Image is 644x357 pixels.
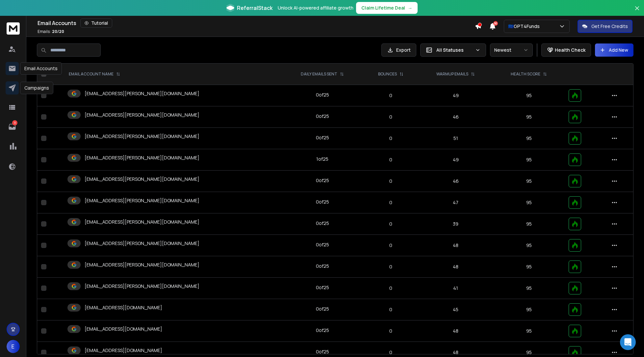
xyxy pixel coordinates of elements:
[633,4,641,20] button: Close banner
[493,149,565,171] td: 95
[367,199,414,206] p: 0
[316,241,329,248] div: 0 of 25
[52,29,64,34] span: 20 / 20
[367,285,414,291] p: 0
[367,221,414,227] p: 0
[7,340,20,353] button: E
[316,327,329,334] div: 0 of 25
[237,4,272,12] span: ReferralStack
[301,71,337,77] p: DAILY EMAILS SENT
[316,156,328,162] div: 1 of 25
[85,347,162,354] p: [EMAIL_ADDRESS][DOMAIN_NAME]
[367,349,414,356] p: 0
[555,47,585,53] p: Health Check
[620,334,636,350] div: Open Intercom Messenger
[85,304,162,311] p: [EMAIL_ADDRESS][DOMAIN_NAME]
[316,134,329,141] div: 0 of 25
[541,43,591,57] button: Health Check
[316,177,329,184] div: 0 of 25
[418,278,493,299] td: 41
[85,261,199,268] p: [EMAIL_ADDRESS][PERSON_NAME][DOMAIN_NAME]
[591,23,628,30] p: Get Free Credits
[436,71,468,77] p: WARMUP EMAILS
[493,235,565,256] td: 95
[85,197,199,204] p: [EMAIL_ADDRESS][PERSON_NAME][DOMAIN_NAME]
[85,240,199,247] p: [EMAIL_ADDRESS][PERSON_NAME][DOMAIN_NAME]
[356,2,418,14] button: Claim Lifetime Deal→
[493,256,565,278] td: 95
[85,283,199,289] p: [EMAIL_ADDRESS][PERSON_NAME][DOMAIN_NAME]
[418,85,493,106] td: 49
[367,263,414,270] p: 0
[316,92,329,98] div: 0 of 25
[436,47,473,53] p: All Statuses
[20,82,53,94] div: Campaigns
[367,92,414,99] p: 0
[493,213,565,235] td: 95
[578,20,632,33] button: Get Free Credits
[316,113,329,120] div: 0 of 25
[493,299,565,320] td: 95
[493,171,565,192] td: 95
[38,18,475,28] div: Email Accounts
[493,128,565,149] td: 95
[20,62,62,75] div: Email Accounts
[316,306,329,312] div: 0 of 25
[85,176,199,182] p: [EMAIL_ADDRESS][PERSON_NAME][DOMAIN_NAME]
[38,29,64,34] p: Emails :
[493,106,565,128] td: 95
[493,278,565,299] td: 95
[367,178,414,184] p: 0
[85,326,162,332] p: [EMAIL_ADDRESS][DOMAIN_NAME]
[493,320,565,342] td: 95
[511,71,540,77] p: HEALTH SCORE
[85,90,199,97] p: [EMAIL_ADDRESS][PERSON_NAME][DOMAIN_NAME]
[367,135,414,142] p: 0
[418,106,493,128] td: 46
[418,299,493,320] td: 45
[378,71,397,77] p: BOUNCES
[69,71,120,77] div: EMAIL ACCOUNT NAME
[316,348,329,355] div: 0 of 25
[418,256,493,278] td: 48
[85,112,199,118] p: [EMAIL_ADDRESS][PERSON_NAME][DOMAIN_NAME]
[418,128,493,149] td: 51
[85,133,199,140] p: [EMAIL_ADDRESS][PERSON_NAME][DOMAIN_NAME]
[490,43,533,57] button: Newest
[85,219,199,225] p: [EMAIL_ADDRESS][PERSON_NAME][DOMAIN_NAME]
[316,220,329,227] div: 0 of 25
[418,213,493,235] td: 39
[316,199,329,205] div: 0 of 25
[6,120,19,133] a: 3
[595,43,633,57] button: Add New
[80,18,112,28] button: Tutorial
[418,171,493,192] td: 46
[493,21,498,26] span: 50
[316,263,329,269] div: 0 of 25
[418,149,493,171] td: 49
[381,43,416,57] button: Export
[493,85,565,106] td: 95
[418,192,493,213] td: 47
[367,306,414,313] p: 0
[367,328,414,334] p: 0
[85,154,199,161] p: [EMAIL_ADDRESS][PERSON_NAME][DOMAIN_NAME]
[408,5,412,11] span: →
[418,320,493,342] td: 48
[367,156,414,163] p: 0
[278,5,353,11] p: Unlock AI-powered affiliate growth
[418,235,493,256] td: 48
[493,192,565,213] td: 95
[367,242,414,249] p: 0
[508,23,542,30] p: 🇪🇺GPT4Funds
[367,114,414,120] p: 0
[316,284,329,291] div: 0 of 25
[12,120,17,125] p: 3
